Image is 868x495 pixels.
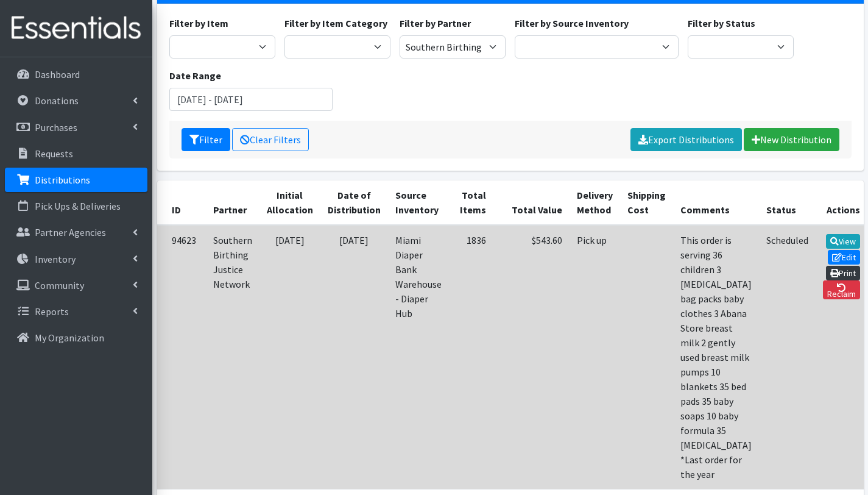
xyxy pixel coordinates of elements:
p: Donations [35,94,79,107]
th: ID [157,180,206,225]
p: Purchases [35,121,77,134]
p: Distributions [35,174,90,186]
th: Comments [673,180,759,225]
input: January 1, 2011 - December 31, 2011 [169,88,333,111]
p: Inventory [35,253,76,265]
a: Clear Filters [232,128,309,151]
p: Requests [35,148,73,160]
p: Dashboard [35,68,80,80]
td: This order is serving 36 children 3 [MEDICAL_DATA] bag packs baby clothes 3 Abana Store breast mi... [673,225,759,490]
button: Filter [182,128,230,151]
td: 94623 [157,225,206,490]
a: Pick Ups & Deliveries [5,194,147,218]
th: Status [759,180,816,225]
a: My Organization [5,326,147,350]
td: [DATE] [320,225,388,490]
label: Filter by Status [688,16,755,30]
th: Total Value [493,180,570,225]
td: Southern Birthing Justice Network [206,225,259,490]
a: Donations [5,88,147,113]
a: Purchases [5,115,147,140]
th: Shipping Cost [620,180,673,225]
th: Date of Distribution [320,180,388,225]
label: Filter by Partner [400,16,471,30]
a: View [826,234,861,249]
label: Filter by Item [169,16,228,30]
td: Scheduled [759,225,816,490]
td: Miami Diaper Bank Warehouse - Diaper Hub [388,225,449,490]
a: Reports [5,299,147,324]
p: Reports [35,305,69,318]
p: My Organization [35,332,104,344]
a: Distributions [5,168,147,192]
td: Pick up [570,225,620,490]
label: Filter by Item Category [284,16,387,30]
th: Total Items [449,180,493,225]
a: Export Distributions [630,128,742,151]
p: Community [35,279,84,291]
label: Filter by Source Inventory [515,16,629,30]
a: Reclaim [823,280,861,299]
a: New Distribution [744,128,839,151]
p: Pick Ups & Deliveries [35,200,121,212]
th: Source Inventory [388,180,449,225]
a: Print [826,266,861,280]
a: Inventory [5,247,147,271]
a: Requests [5,141,147,166]
a: Edit [828,250,861,265]
td: $543.60 [493,225,570,490]
p: Partner Agencies [35,226,106,238]
td: [DATE] [259,225,320,490]
img: HumanEssentials [5,8,147,49]
a: Community [5,273,147,297]
th: Initial Allocation [259,180,320,225]
a: Dashboard [5,62,147,87]
th: Delivery Method [570,180,620,225]
th: Partner [206,180,259,225]
td: 1836 [449,225,493,490]
a: Partner Agencies [5,220,147,244]
label: Date Range [169,68,221,83]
